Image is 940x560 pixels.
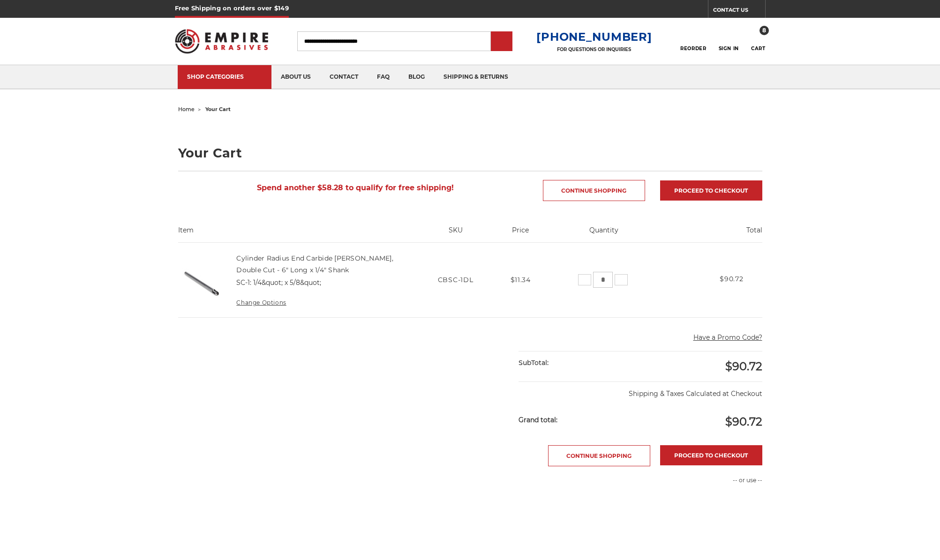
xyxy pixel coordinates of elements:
[178,106,195,112] a: home
[751,45,765,52] span: Cart
[511,276,531,284] span: $11.34
[519,416,557,424] strong: Grand total:
[175,23,269,60] img: Empire Abrasives
[497,225,544,242] th: Price
[593,272,613,288] input: Cylinder Radius End Carbide Burr, Double Cut - 6" Long x 1/4" Shank Quantity:
[257,183,454,192] span: Spend another $58.28 to qualify for free shipping!
[438,276,474,284] span: CBSC-1DL
[725,359,762,373] span: $90.72
[236,254,393,274] a: Cylinder Radius End Carbide [PERSON_NAME], Double Cut - 6" Long x 1/4" Shank
[544,225,663,242] th: Quantity
[660,180,762,201] a: Proceed to checkout
[178,65,271,89] a: SHOP CATEGORIES
[178,257,225,304] img: Cylinder Radius End Carbide Burr, Double Cut - 6" Long x 1/4" Shank
[236,278,321,288] dd: SC-1: 1/4&quot; x 5/8&quot;
[760,26,769,35] span: 8
[178,225,414,242] th: Item
[645,476,762,485] p: -- or use --
[725,415,762,428] span: $90.72
[536,46,652,52] p: FOR QUESTIONS OR INQUIRIES
[271,65,320,89] a: about us
[434,65,518,89] a: shipping & returns
[492,32,511,51] input: Submit
[205,106,231,112] span: your cart
[543,180,645,201] a: Continue Shopping
[693,333,762,343] button: Have a Promo Code?
[663,225,762,242] th: Total
[519,381,762,399] p: Shipping & Taxes Calculated at Checkout
[178,147,762,159] h1: Your Cart
[680,45,706,52] span: Reorder
[536,30,652,44] a: [PHONE_NUMBER]
[519,351,640,374] div: SubTotal:
[399,65,434,89] a: blog
[368,65,399,89] a: faq
[720,275,743,283] strong: $90.72
[713,5,765,18] a: CONTACT US
[236,299,286,306] a: Change Options
[320,65,368,89] a: contact
[719,45,739,52] span: Sign In
[751,31,765,52] a: 8 Cart
[660,445,762,465] a: Proceed to checkout
[414,225,496,242] th: SKU
[187,73,262,80] div: SHOP CATEGORIES
[548,445,650,466] a: Continue Shopping
[680,31,706,51] a: Reorder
